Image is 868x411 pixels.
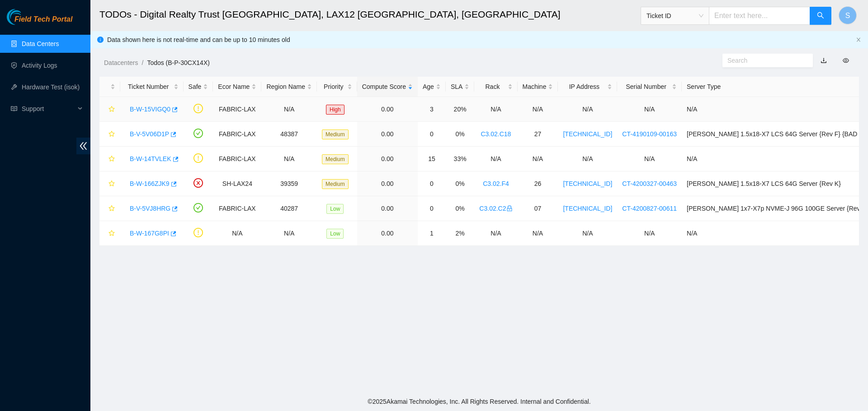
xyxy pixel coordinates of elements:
[727,55,801,65] input: Search
[193,203,203,212] span: check-circle
[518,171,558,196] td: 26
[104,226,115,240] button: star
[7,16,72,28] a: Akamai TechnologiesField Tech Portal
[357,147,418,171] td: 0.00
[7,9,46,25] img: Akamai Technologies
[418,122,446,147] td: 0
[213,196,261,221] td: FABRIC-LAX
[558,97,617,122] td: N/A
[76,138,90,154] span: double-left
[193,104,203,113] span: exclamation-circle
[104,127,115,141] button: star
[518,221,558,246] td: N/A
[193,228,203,237] span: exclamation-circle
[213,122,261,147] td: FABRIC-LAX
[104,176,115,191] button: star
[817,12,824,20] span: search
[418,221,446,246] td: 1
[326,105,344,115] span: High
[104,201,115,216] button: star
[810,7,831,25] button: search
[108,230,115,237] span: star
[193,129,203,138] span: check-circle
[622,180,677,187] a: CT-4200327-00463
[518,147,558,171] td: N/A
[814,53,834,68] button: download
[261,97,317,122] td: N/A
[108,205,115,212] span: star
[261,171,317,196] td: 39359
[474,97,517,122] td: N/A
[357,221,418,246] td: 0.00
[108,131,115,138] span: star
[518,97,558,122] td: N/A
[518,122,558,147] td: 27
[142,59,143,66] span: /
[22,83,80,91] a: Hardware Test (isok)
[622,130,677,138] a: CT-4190109-00163
[14,15,72,24] span: Field Tech Portal
[558,221,617,246] td: N/A
[108,106,115,113] span: star
[446,97,474,122] td: 20%
[130,230,169,237] a: B-W-167G8PI
[506,205,513,212] span: lock
[617,97,682,122] td: N/A
[213,97,261,122] td: FABRIC-LAX
[193,178,203,188] span: close-circle
[326,229,344,239] span: Low
[322,179,349,189] span: Medium
[130,155,171,162] a: B-W-14TVLEK
[213,147,261,171] td: FABRIC-LAX
[108,156,115,163] span: star
[261,221,317,246] td: N/A
[563,180,612,187] a: [TECHNICAL_ID]
[130,205,170,212] a: B-V-5VJ8HRG
[22,100,75,118] span: Support
[839,6,857,24] button: S
[130,106,170,113] a: B-W-15VIGQ0
[147,59,210,66] a: Todos (B-P-30CX14X)
[446,122,474,147] td: 0%
[104,102,115,116] button: star
[104,152,115,166] button: star
[446,221,474,246] td: 2%
[481,130,511,138] a: C3.02.C18
[518,196,558,221] td: 07
[856,37,861,42] span: close
[843,57,849,64] span: eye
[357,97,418,122] td: 0.00
[108,180,115,188] span: star
[418,147,446,171] td: 15
[357,171,418,196] td: 0.00
[326,204,344,214] span: Low
[90,392,868,411] footer: © 2025 Akamai Technologies, Inc. All Rights Reserved. Internal and Confidential.
[213,171,261,196] td: SH-LAX24
[856,37,861,43] button: close
[261,122,317,147] td: 48387
[322,129,349,139] span: Medium
[213,221,261,246] td: N/A
[617,221,682,246] td: N/A
[446,147,474,171] td: 33%
[483,180,509,187] a: C3.02.F4
[418,97,446,122] td: 3
[558,147,617,171] td: N/A
[617,147,682,171] td: N/A
[709,7,810,25] input: Enter text here...
[322,154,349,164] span: Medium
[22,62,57,69] a: Activity Logs
[446,196,474,221] td: 0%
[193,153,203,163] span: exclamation-circle
[479,205,512,212] a: C3.02.C2lock
[261,196,317,221] td: 40287
[357,196,418,221] td: 0.00
[418,196,446,221] td: 0
[446,171,474,196] td: 0%
[563,205,612,212] a: [TECHNICAL_ID]
[104,59,138,66] a: Datacenters
[563,130,612,138] a: [TECHNICAL_ID]
[261,147,317,171] td: N/A
[130,180,170,187] a: B-W-166ZJK9
[845,10,850,21] span: S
